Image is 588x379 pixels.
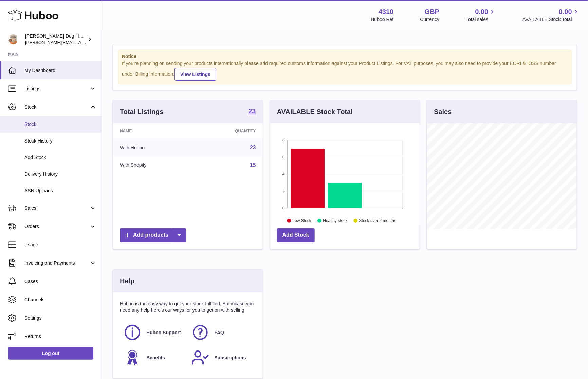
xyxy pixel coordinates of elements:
[522,7,580,23] a: 0.00 AVAILABLE Stock Total
[120,277,134,286] h3: Help
[113,123,194,139] th: Name
[191,348,252,367] a: Subscriptions
[559,7,572,16] span: 0.00
[146,355,165,361] span: Benefits
[466,7,496,23] a: 0.00 Total sales
[282,189,284,193] text: 2
[466,16,496,23] span: Total sales
[24,67,96,74] span: My Dashboard
[282,138,284,142] text: 8
[120,301,256,314] p: Huboo is the easy way to get your stock fulfilled. But incase you need any help here's our ways f...
[191,323,252,342] a: FAQ
[122,53,568,60] strong: Notice
[24,205,89,211] span: Sales
[282,206,284,210] text: 0
[174,68,216,81] a: View Listings
[24,278,96,285] span: Cases
[24,121,96,128] span: Stock
[25,33,86,46] div: [PERSON_NAME] Dog House
[24,297,96,303] span: Channels
[434,107,452,116] h3: Sales
[282,172,284,176] text: 4
[123,323,184,342] a: Huboo Support
[122,60,568,81] div: If you're planning on sending your products internationally please add required customs informati...
[120,107,164,116] h3: Total Listings
[475,7,489,16] span: 0.00
[123,348,184,367] a: Benefits
[194,123,263,139] th: Quantity
[24,223,89,230] span: Orders
[8,34,18,44] img: toby@hackneydoghouse.com
[24,315,96,321] span: Settings
[282,155,284,159] text: 6
[24,154,96,161] span: Add Stock
[24,171,96,177] span: Delivery History
[248,108,256,116] a: 23
[379,7,394,16] strong: 4310
[24,104,89,110] span: Stock
[420,16,440,23] div: Currency
[214,329,224,336] span: FAQ
[146,329,181,336] span: Huboo Support
[24,138,96,144] span: Stock History
[371,16,394,23] div: Huboo Ref
[277,228,315,242] a: Add Stock
[250,145,256,150] a: 23
[113,156,194,174] td: With Shopify
[248,108,256,114] strong: 23
[120,228,186,242] a: Add products
[113,139,194,156] td: With Huboo
[359,218,396,223] text: Stock over 2 months
[522,16,580,23] span: AVAILABLE Stock Total
[323,218,348,223] text: Healthy stock
[214,355,246,361] span: Subscriptions
[25,40,136,45] span: [PERSON_NAME][EMAIL_ADDRESS][DOMAIN_NAME]
[293,218,312,223] text: Low Stock
[24,260,89,266] span: Invoicing and Payments
[24,242,96,248] span: Usage
[24,333,96,340] span: Returns
[425,7,439,16] strong: GBP
[8,347,93,359] a: Log out
[277,107,353,116] h3: AVAILABLE Stock Total
[24,86,89,92] span: Listings
[250,162,256,168] a: 15
[24,188,96,194] span: ASN Uploads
